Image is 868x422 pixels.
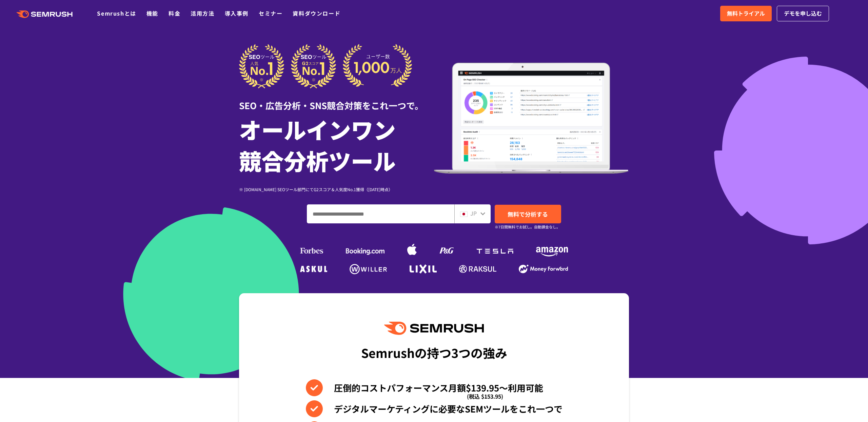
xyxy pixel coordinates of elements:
li: デジタルマーケティングに必要なSEMツールをこれ一つで [306,400,563,417]
a: 活用方法 [191,9,214,17]
small: ※7日間無料でお試し。自動課金なし。 [495,224,560,230]
div: SEO・広告分析・SNS競合対策をこれ一つで。 [239,88,434,112]
a: 機能 [146,9,158,17]
a: Semrushとは [97,9,136,17]
a: 料金 [169,9,180,17]
span: JP [470,209,477,217]
div: Semrushの持つ3つの強み [361,340,507,365]
a: 導入事例 [225,9,249,17]
li: 圧倒的コストパフォーマンス月額$139.95〜利用可能 [306,379,563,396]
a: 無料で分析する [495,205,561,223]
img: Semrush [384,322,484,335]
a: セミナー [259,9,282,17]
a: 無料トライアル [720,6,772,21]
span: 無料トライアル [727,9,765,18]
span: 無料で分析する [508,210,548,218]
div: ※ [DOMAIN_NAME] SEOツール部門にてG2スコア＆人気度No.1獲得（[DATE]時点） [239,186,434,193]
h1: オールインワン 競合分析ツール [239,114,434,176]
a: デモを申し込む [777,6,829,21]
span: デモを申し込む [784,9,822,18]
a: 資料ダウンロード [293,9,340,17]
input: ドメイン、キーワードまたはURLを入力してください [307,205,454,223]
span: (税込 $153.95) [467,388,503,405]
